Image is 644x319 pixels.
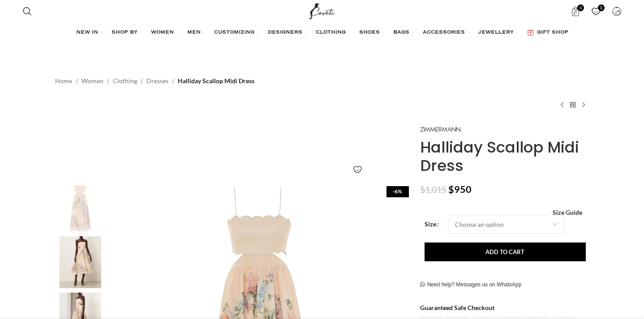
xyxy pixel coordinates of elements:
a: JEWELLERY [478,24,518,42]
a: Search [18,2,36,20]
span: $ [448,183,454,195]
a: Next product [578,99,589,110]
div: My Wishlist [587,2,605,20]
div: Main navigation [18,24,626,42]
span: SHOES [359,29,380,36]
a: Previous product [557,99,567,110]
span: WOMEN [151,29,174,36]
nav: Breadcrumb [55,76,254,86]
a: Site logo [307,7,337,14]
img: Zimmermann dresses [53,236,107,289]
button: Add to cart [425,242,586,261]
a: Home [55,76,72,86]
bdi: 950 [448,183,472,195]
a: Need help? Messages us on WhatsApp [420,281,522,289]
a: ACCESSORIES [423,24,469,42]
a: 0 [566,2,584,20]
a: SHOES [359,24,384,42]
a: Clothing [113,76,137,86]
a: WOMEN [151,24,178,42]
a: CLOTHING [316,24,350,42]
span: 0 [577,4,584,11]
span: CLOTHING [316,29,346,36]
a: BAGS [393,24,414,42]
span: -6% [386,186,409,197]
a: CUSTOMIZING [214,24,259,42]
span: Halliday Scallop Midi Dress [178,76,254,86]
strong: Guaranteed Safe Checkout [420,304,494,311]
h1: Halliday Scallop Midi Dress [420,138,589,175]
a: Dresses [146,76,168,86]
bdi: 1,015 [420,184,447,195]
span: $ [420,184,425,195]
a: Women [82,76,103,86]
span: MEN [187,29,201,36]
a: GIFT SHOP [527,24,568,42]
label: Size [425,219,439,229]
a: MEN [187,24,205,42]
a: 0 [587,2,605,20]
span: BAGS [393,29,409,36]
span: GIFT SHOP [537,29,568,36]
img: Zimmermann [420,127,460,132]
span: 0 [598,4,605,11]
span: CUSTOMIZING [214,29,254,36]
span: SHOP BY [112,29,137,36]
span: NEW IN [76,29,98,36]
img: Zimmermann dress [53,179,107,232]
a: SHOP BY [112,24,142,42]
span: DESIGNERS [268,29,302,36]
span: ACCESSORIES [423,29,465,36]
span: JEWELLERY [478,29,514,36]
a: NEW IN [76,24,103,42]
a: DESIGNERS [268,24,307,42]
img: GiftBag [527,30,534,35]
